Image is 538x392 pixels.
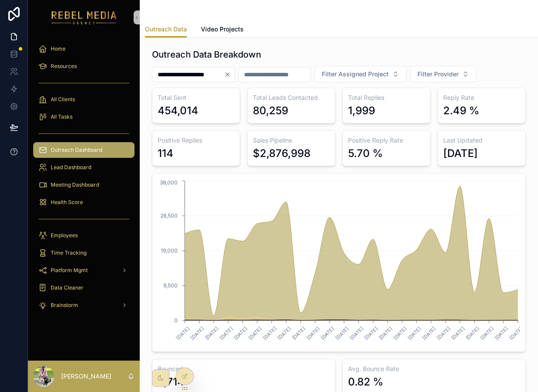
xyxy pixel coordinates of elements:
a: Outreach Data [145,21,187,38]
a: Video Projects [201,21,244,39]
span: Outreach Data [145,25,187,34]
div: 80,259 [253,104,288,118]
text: [DATE] [247,325,263,341]
text: [DATE] [204,325,220,341]
span: Data Cleaner [51,284,83,291]
span: Outreach Dashboard [51,147,102,153]
button: Clear [224,71,235,78]
text: [DATE] [276,325,292,341]
text: [DATE] [479,325,495,341]
span: Health Score [51,199,83,206]
div: $2,876,998 [253,147,310,160]
text: [DATE] [334,325,350,341]
span: Resources [51,63,77,70]
div: 3,714 [158,375,184,389]
span: Meeting Dashboard [51,181,99,188]
a: Platform Mgmt [33,262,134,278]
span: All Tasks [51,113,72,120]
text: [DATE] [421,325,437,341]
text: [DATE] [218,325,234,341]
h3: Last Updated [443,136,520,145]
div: [DATE] [443,147,478,160]
span: Platform Mgmt [51,267,88,274]
text: [DATE] [493,325,509,341]
text: [DATE] [508,325,524,341]
h3: Total Leads Contacted [253,93,330,102]
a: All Tasks [33,109,134,125]
div: scrollable content [28,35,140,324]
tspan: 0 [174,317,178,324]
a: Lead Dashboard [33,160,134,175]
h1: Outreach Data Breakdown [152,48,261,61]
div: 1,999 [348,104,375,118]
h3: Bounced [158,365,330,373]
p: [PERSON_NAME] [61,372,111,381]
text: [DATE] [392,325,408,341]
text: [DATE] [407,325,422,341]
text: [DATE] [262,325,277,341]
div: chart [158,179,520,346]
h3: Total Sent [158,93,235,102]
a: Employees [33,228,134,243]
img: App logo [52,10,117,24]
text: [DATE] [305,325,321,341]
tspan: 9,500 [163,282,178,289]
text: [DATE] [175,325,190,341]
a: Data Cleaner [33,280,134,296]
text: [DATE] [436,325,452,341]
span: Filter Assigned Project [322,70,389,78]
h3: Positive Replies [158,136,235,145]
text: [DATE] [190,325,205,341]
a: Home [33,41,134,57]
button: Select Button [410,66,476,82]
a: Health Score [33,194,134,210]
a: Resources [33,58,134,74]
a: Brainstorm [33,297,134,313]
a: Time Tracking [33,245,134,261]
span: Time Tracking [51,249,86,256]
span: Employees [51,232,78,239]
span: Filter Provider [417,70,459,78]
a: All Clients [33,92,134,107]
text: [DATE] [291,325,307,341]
h3: Avg. Bounce Rate [348,365,520,373]
h3: Sales Pipeline [253,136,330,145]
span: Video Projects [201,25,244,34]
div: 454,014 [158,104,198,118]
text: [DATE] [320,325,335,341]
a: Outreach Dashboard [33,142,134,158]
div: 114 [158,147,173,160]
tspan: 28,500 [160,212,178,219]
span: Home [51,45,66,52]
text: [DATE] [348,325,364,341]
span: Brainstorm [51,302,78,309]
text: [DATE] [233,325,248,341]
button: Select Button [314,66,407,82]
span: All Clients [51,96,75,103]
text: [DATE] [450,325,466,341]
h3: Positive Reply Rate [348,136,425,145]
text: [DATE] [465,325,480,341]
div: 2.49 % [443,104,479,118]
tspan: 19,000 [161,247,178,254]
div: 0.82 % [348,375,383,389]
a: Meeting Dashboard [33,177,134,193]
text: [DATE] [378,325,393,341]
tspan: 38,000 [160,179,178,186]
div: 5.70 % [348,147,383,160]
span: Lead Dashboard [51,164,91,171]
h3: Total Replies [348,93,425,102]
h3: Reply Rate [443,93,520,102]
text: [DATE] [363,325,379,341]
